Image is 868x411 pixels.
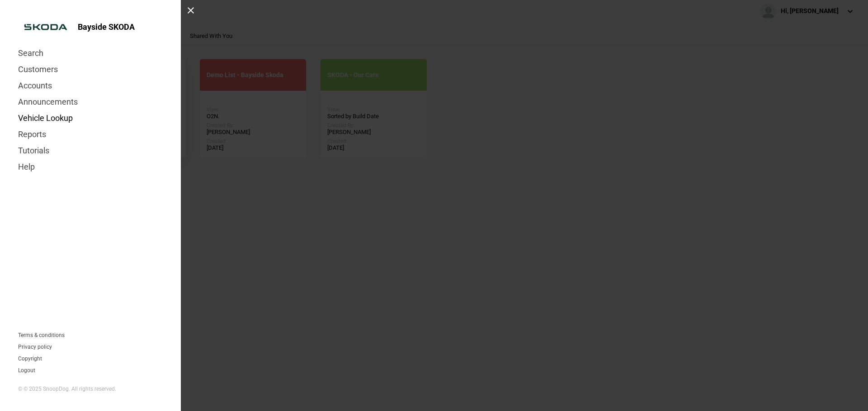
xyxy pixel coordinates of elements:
a: Copyright [18,356,42,361]
img: skoda.png [18,18,73,36]
a: Accounts [18,78,163,94]
a: Reports [18,126,163,143]
div: © © 2025 SnoopDog. All rights reserved. [18,385,163,393]
a: Announcements [18,94,163,110]
a: Privacy policy [18,344,52,350]
a: Tutorials [18,143,163,159]
span: Bayside SKODA [78,21,135,32]
a: Vehicle Lookup [18,110,163,126]
a: Help [18,159,163,175]
a: Customers [18,61,163,78]
a: Terms & conditions [18,332,65,338]
button: Logout [18,368,35,373]
a: Search [18,45,163,61]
